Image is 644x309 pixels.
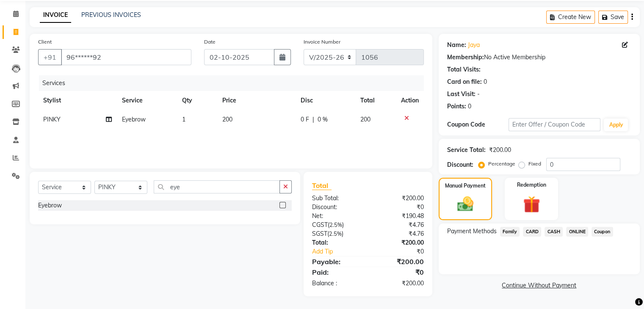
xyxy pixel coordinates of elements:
th: Action [396,91,424,110]
span: 200 [360,116,370,123]
a: PREVIOUS INVOICES [81,11,141,19]
label: Client [38,38,52,46]
th: Total [355,91,396,110]
button: Create New [546,11,595,24]
label: Percentage [488,160,515,168]
span: Family [500,227,520,237]
input: Search or Scan [154,180,280,193]
div: Eyebrow [38,201,62,210]
div: Total: [306,238,368,247]
div: ₹200.00 [368,279,430,288]
div: Membership: [447,53,484,62]
span: Coupon [591,227,613,237]
span: Total [312,181,332,190]
div: 0 [484,77,487,86]
span: CARD [523,227,541,237]
span: SGST [312,230,327,237]
div: ₹0 [368,203,430,212]
th: Stylist [38,91,117,110]
div: ₹0 [378,247,430,256]
span: PINKY [43,116,61,123]
span: 2.5% [329,230,342,237]
span: Eyebrow [122,116,146,123]
div: 0 [468,102,471,111]
span: Payment Methods [447,227,497,236]
span: 0 F [301,115,309,124]
a: Add Tip [306,247,378,256]
a: Continue Without Payment [440,281,638,290]
span: 1 [182,116,185,123]
div: Discount: [306,203,368,212]
div: Sub Total: [306,194,368,203]
span: CASH [544,227,563,237]
div: Net: [306,212,368,221]
label: Manual Payment [445,182,486,190]
label: Date [204,38,216,46]
div: Points: [447,102,466,111]
input: Search by Name/Mobile/Email/Code [61,49,191,65]
button: Apply [604,119,628,131]
div: ( ) [306,221,368,229]
div: ₹0 [368,267,430,277]
button: Save [598,11,628,24]
img: _cash.svg [452,195,478,213]
div: Last Visit: [447,90,475,99]
div: Discount: [447,160,473,169]
div: ₹200.00 [368,194,430,203]
div: ₹4.76 [368,229,430,238]
th: Qty [177,91,217,110]
div: Total Visits: [447,65,481,74]
label: Invoice Number [304,38,340,46]
div: Services [39,75,430,91]
th: Price [217,91,296,110]
button: +91 [38,49,62,65]
span: 2.5% [329,221,342,228]
th: Disc [296,91,355,110]
a: Jaya [468,41,480,50]
div: Payable: [306,257,368,267]
img: _gift.svg [518,194,545,215]
span: 200 [222,116,232,123]
div: Service Total: [447,146,486,154]
div: ₹200.00 [368,257,430,267]
div: ₹190.48 [368,212,430,221]
span: 0 % [318,115,328,124]
div: Paid: [306,267,368,277]
div: ₹200.00 [489,146,511,154]
div: ₹4.76 [368,221,430,229]
span: CGST [312,221,328,229]
div: ( ) [306,229,368,238]
a: INVOICE [40,8,71,23]
input: Enter Offer / Coupon Code [509,118,601,131]
div: ₹200.00 [368,238,430,247]
div: Card on file: [447,77,482,86]
div: Balance : [306,279,368,288]
span: ONLINE [566,227,588,237]
div: Coupon Code [447,120,509,129]
div: - [477,90,480,99]
div: Name: [447,41,466,50]
label: Fixed [528,160,541,168]
label: Redemption [517,181,546,189]
th: Service [117,91,177,110]
div: No Active Membership [447,53,631,62]
span: | [312,115,314,124]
